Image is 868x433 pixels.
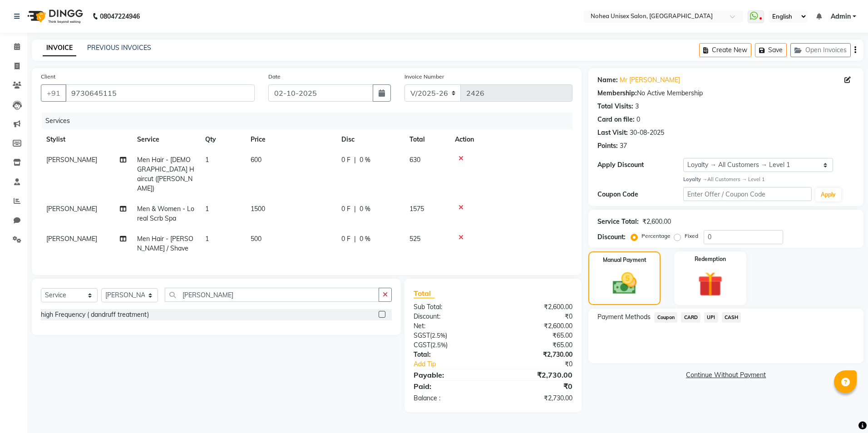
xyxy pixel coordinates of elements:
img: _cash.svg [605,270,644,297]
input: Enter Offer / Coupon Code [683,187,812,201]
div: Total Visits: [597,102,633,111]
strong: Loyalty → [683,176,707,182]
span: 500 [251,235,261,243]
div: Net: [407,321,493,331]
div: Points: [597,141,618,151]
div: 3 [635,102,639,111]
div: Balance : [407,394,493,403]
span: 1 [205,235,209,243]
span: [PERSON_NAME] [46,156,97,164]
span: 0 % [360,204,370,214]
span: [PERSON_NAME] [46,205,97,213]
span: Coupon [654,312,677,323]
input: Search by Name/Mobile/Email/Code [65,84,255,102]
th: Stylist [41,129,132,150]
span: CASH [722,312,741,323]
div: Apply Discount [597,160,683,170]
span: | [354,204,356,214]
div: 0 [636,115,640,124]
div: ₹2,600.00 [642,217,671,226]
span: CARD [681,312,700,323]
a: Add Tip [407,359,508,369]
span: Men & Women - Loreal Scrb Spa [137,205,194,222]
span: 525 [409,235,420,243]
div: ( ) [407,331,493,340]
input: Search or Scan [165,288,379,302]
div: Membership: [597,89,637,98]
span: 0 F [341,234,350,244]
label: Invoice Number [404,73,444,81]
a: INVOICE [43,40,76,56]
div: Card on file: [597,115,635,124]
div: ₹0 [493,312,579,321]
button: Create New [699,43,751,57]
img: _gift.svg [690,269,730,300]
th: Total [404,129,449,150]
div: 30-08-2025 [630,128,664,138]
span: 2.5% [432,332,445,339]
span: SGST [414,331,430,340]
div: Name: [597,75,618,85]
div: ₹2,600.00 [493,302,579,312]
span: 1575 [409,205,424,213]
div: All Customers → Level 1 [683,176,854,183]
div: Payable: [407,369,493,380]
span: 1 [205,156,209,164]
div: Services [42,113,579,129]
div: ₹2,730.00 [493,394,579,403]
th: Action [449,129,572,150]
label: Percentage [641,232,671,240]
span: 0 F [341,155,350,165]
div: ₹0 [508,359,580,369]
div: Discount: [597,232,626,242]
label: Redemption [695,255,726,263]
div: Last Visit: [597,128,628,138]
a: Continue Without Payment [590,370,862,380]
div: ₹2,600.00 [493,321,579,331]
div: No Active Membership [597,89,854,98]
span: Men Hair - [DEMOGRAPHIC_DATA] Haircut ([PERSON_NAME]) [137,156,194,192]
div: ( ) [407,340,493,350]
span: 0 F [341,204,350,214]
div: Paid: [407,381,493,392]
span: 630 [409,156,420,164]
div: Sub Total: [407,302,493,312]
div: Discount: [407,312,493,321]
span: 0 % [360,234,370,244]
th: Disc [336,129,404,150]
span: 2.5% [432,341,446,349]
span: Men Hair - [PERSON_NAME] / Shave [137,235,193,252]
label: Client [41,73,55,81]
img: logo [23,4,85,29]
span: 1500 [251,205,265,213]
span: Payment Methods [597,312,651,322]
button: +91 [41,84,66,102]
span: UPI [704,312,718,323]
span: | [354,234,356,244]
th: Qty [200,129,245,150]
label: Date [268,73,281,81]
th: Price [245,129,336,150]
div: Coupon Code [597,190,683,199]
div: ₹0 [493,381,579,392]
label: Fixed [685,232,698,240]
b: 08047224946 [100,4,140,29]
span: | [354,155,356,165]
div: ₹65.00 [493,331,579,340]
div: ₹2,730.00 [493,369,579,380]
span: Total [414,289,434,298]
div: ₹65.00 [493,340,579,350]
span: 1 [205,205,209,213]
span: CGST [414,341,430,349]
button: Save [755,43,787,57]
th: Service [132,129,200,150]
span: 600 [251,156,261,164]
button: Open Invoices [790,43,851,57]
span: 0 % [360,155,370,165]
a: PREVIOUS INVOICES [87,44,151,52]
button: Apply [815,188,841,202]
div: high Frequency ( dandruff treatment) [41,310,149,320]
div: ₹2,730.00 [493,350,579,359]
div: 37 [620,141,627,151]
iframe: chat widget [830,397,859,424]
